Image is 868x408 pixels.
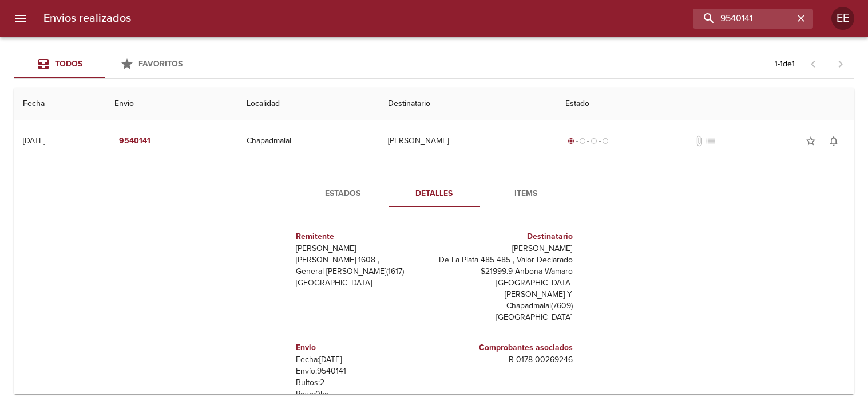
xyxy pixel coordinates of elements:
h6: Destinatario [439,230,573,243]
span: radio_button_unchecked [579,138,586,144]
p: Peso: 0 kg [296,389,430,400]
td: [PERSON_NAME] [379,120,556,162]
p: [GEOGRAPHIC_DATA] [439,312,573,323]
th: Estado [556,88,854,120]
p: Chapadmalal ( 7609 ) [439,300,573,312]
span: Detalles [395,187,473,201]
div: Tabs detalle de guia [297,180,572,207]
span: No tiene documentos adjuntos [693,135,705,147]
th: Localidad [237,88,379,120]
p: 1 - 1 de 1 [775,58,795,70]
p: General [PERSON_NAME] ( 1617 ) [296,266,430,277]
th: Destinatario [379,88,556,120]
p: Envío: 9540141 [296,366,430,377]
span: No tiene pedido asociado [705,135,716,147]
p: Fecha: [DATE] [296,354,430,366]
span: Todos [55,59,82,69]
span: radio_button_unchecked [602,138,609,144]
span: radio_button_unchecked [590,138,597,144]
span: Favoritos [138,59,183,69]
p: R - 0178 - 00269246 [439,354,573,366]
p: [PERSON_NAME] [296,243,430,254]
span: radio_button_checked [568,138,574,144]
button: 9540141 [114,131,155,152]
th: Envio [105,88,237,120]
span: Items [487,187,565,201]
input: buscar [693,9,794,29]
span: star_border [805,135,817,147]
p: [PERSON_NAME] 1608 , [296,254,430,266]
p: De La Plata 485 485 , Valor Declarado $21999.9 Anbona Wamaro [GEOGRAPHIC_DATA][PERSON_NAME] Y [439,254,573,300]
div: EE [831,7,854,30]
td: Chapadmalal [237,120,379,162]
p: Bultos: 2 [296,377,430,389]
button: menu [7,5,34,32]
button: Activar notificaciones [822,130,845,152]
span: notifications_none [828,135,839,147]
p: [PERSON_NAME] [439,243,573,254]
h6: Remitente [296,230,430,243]
span: Estados [304,187,382,201]
div: Generado [565,135,611,147]
h6: Envio [296,342,430,354]
div: [DATE] [23,136,45,146]
div: Tabs Envios [14,50,197,78]
button: Agregar a favoritos [799,130,822,152]
em: 9540141 [119,134,150,148]
h6: Envios realizados [43,9,131,28]
th: Fecha [14,88,105,120]
h6: Comprobantes asociados [439,342,573,354]
div: Abrir información de usuario [831,7,854,30]
p: [GEOGRAPHIC_DATA] [296,277,430,289]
